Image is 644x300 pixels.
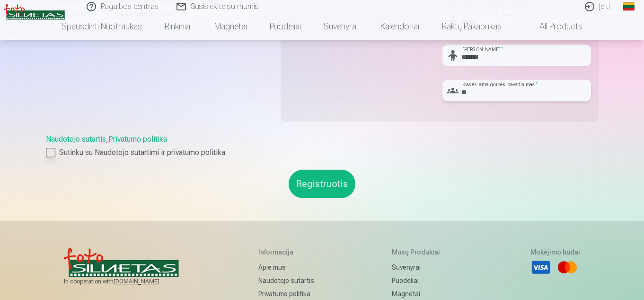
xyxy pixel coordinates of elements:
label: Sutinku su Naudotojo sutartimi ir privatumo politika [46,147,599,158]
a: Apie mus [258,261,321,274]
div: , [46,134,599,158]
a: All products [513,13,594,40]
a: Privatumo politika [108,135,167,144]
li: Mastercard [557,257,578,278]
li: Visa [530,257,551,278]
a: Spausdinti nuotraukas [50,13,153,40]
a: Rinkiniai [153,13,203,40]
a: Naudotojo sutartis [258,274,321,287]
button: Registruotis [289,170,355,198]
a: Puodeliai [258,13,312,40]
a: Suvenyrai [392,261,460,274]
span: In cooperation with [64,278,188,285]
h5: Mokėjimo būdai [530,247,580,257]
h5: Mūsų produktai [392,247,460,257]
a: Raktų pakabukas [431,13,513,40]
h5: Informacija [258,247,321,257]
a: Naudotojo sutartis [46,135,106,144]
a: Magnetai [203,13,258,40]
a: Kalendoriai [369,13,431,40]
img: /v3 [4,4,65,20]
a: Suvenyrai [312,13,369,40]
a: [DOMAIN_NAME] [114,278,182,285]
a: Puodeliai [392,274,460,287]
